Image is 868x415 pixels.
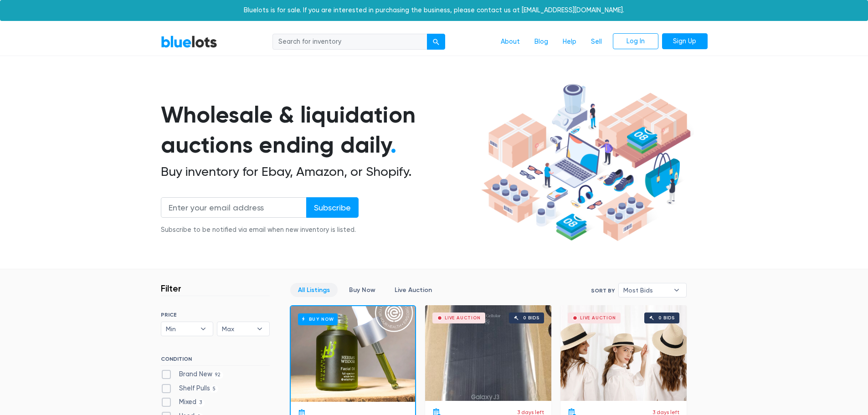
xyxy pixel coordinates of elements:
a: Buy Now [291,306,415,402]
a: BlueLots [161,35,217,48]
label: Brand New [161,369,224,379]
h1: Wholesale & liquidation auctions ending daily [161,100,478,160]
label: Sort By [591,287,615,295]
a: Live Auction 0 bids [425,305,551,401]
h6: Buy Now [298,313,338,325]
a: All Listings [290,283,338,297]
img: hero-ee84e7d0318cb26816c560f6b4441b76977f77a177738b4e94f68c95b2b83dbb.png [478,80,694,246]
b: ▾ [250,322,269,336]
a: Blog [527,33,555,51]
span: 3 [196,400,205,407]
span: 92 [212,371,224,379]
a: About [493,33,527,51]
input: Search for inventory [272,34,427,50]
b: ▾ [194,322,213,336]
div: 0 bids [658,316,675,320]
span: Most Bids [623,283,669,297]
span: . [390,131,396,159]
span: 5 [210,385,219,393]
a: Help [555,33,584,51]
a: Live Auction [387,283,440,297]
a: Log In [613,33,658,50]
span: Max [222,322,252,336]
label: Shelf Pulls [161,384,219,394]
a: Live Auction 0 bids [560,305,687,401]
div: Subscribe to be notified via email when new inventory is listed. [161,225,359,235]
div: 0 bids [523,316,539,320]
h3: Filter [161,283,181,294]
label: Mixed [161,397,205,407]
a: Sign Up [662,33,708,50]
a: Buy Now [341,283,383,297]
div: Live Auction [445,316,481,320]
input: Subscribe [306,197,359,218]
h2: Buy inventory for Ebay, Amazon, or Shopify. [161,164,478,179]
span: Min [166,322,196,336]
div: Live Auction [580,316,616,320]
h6: PRICE [161,312,270,318]
h6: CONDITION [161,356,270,366]
a: Sell [584,33,609,51]
input: Enter your email address [161,197,307,218]
b: ▾ [667,283,686,297]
